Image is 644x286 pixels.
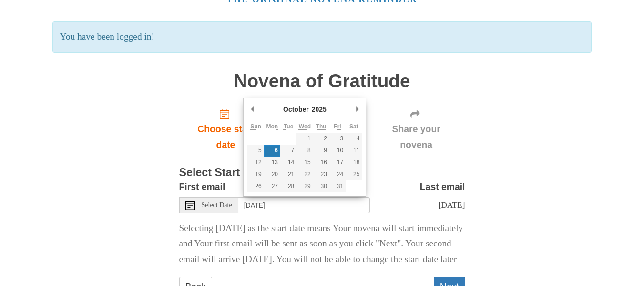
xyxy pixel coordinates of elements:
[313,145,329,157] button: 9
[313,169,329,180] button: 23
[296,157,313,169] button: 15
[352,102,362,117] button: Next Month
[238,197,370,213] input: Use the arrow keys to pick a date
[52,21,592,53] p: You have been logged in!
[280,180,296,192] button: 28
[179,71,465,92] h1: Novena of Gratitude
[438,200,465,210] span: [DATE]
[329,180,346,192] button: 31
[296,145,313,157] button: 8
[346,169,362,180] button: 25
[282,102,310,117] div: October
[349,123,358,130] abbr: Saturday
[280,169,296,180] button: 21
[264,180,280,192] button: 27
[346,133,362,145] button: 4
[264,145,280,157] button: 6
[313,180,329,192] button: 30
[189,121,263,153] span: Choose start date
[377,121,456,153] span: Share your novena
[296,133,313,145] button: 1
[310,102,328,117] div: 2025
[250,123,261,130] abbr: Sunday
[266,123,278,130] abbr: Monday
[296,180,313,192] button: 29
[247,102,257,117] button: Previous Month
[179,221,465,268] p: Selecting [DATE] as the start date means Your novena will start immediately and Your first email ...
[284,123,293,130] abbr: Tuesday
[313,133,329,145] button: 2
[179,179,225,195] label: First email
[264,169,280,180] button: 20
[329,145,346,157] button: 10
[334,123,341,130] abbr: Friday
[329,133,346,145] button: 3
[179,167,465,179] h3: Select Start Date
[202,202,232,209] span: Select Date
[280,157,296,169] button: 14
[316,123,327,130] abbr: Thursday
[280,145,296,157] button: 7
[264,157,280,169] button: 13
[247,180,264,192] button: 26
[329,157,346,169] button: 17
[346,157,362,169] button: 18
[179,101,273,158] a: Choose start date
[299,123,311,130] abbr: Wednesday
[247,169,264,180] button: 19
[247,157,264,169] button: 12
[368,101,465,158] div: Click "Next" to confirm your start date first.
[346,145,362,157] button: 11
[296,169,313,180] button: 22
[247,145,264,157] button: 5
[420,179,465,195] label: Last email
[329,169,346,180] button: 24
[313,157,329,169] button: 16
